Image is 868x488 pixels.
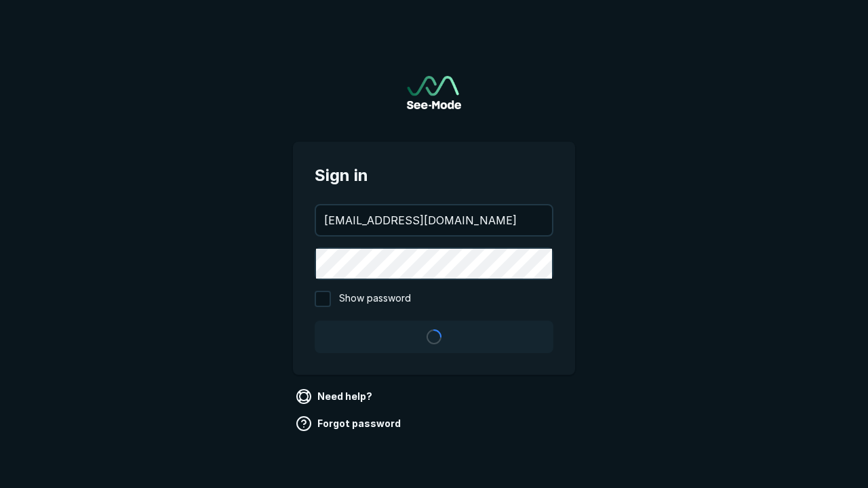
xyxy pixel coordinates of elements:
a: Go to sign in [407,76,461,109]
a: Forgot password [293,413,406,434]
img: See-Mode Logo [407,76,461,109]
a: Need help? [293,386,378,407]
span: Sign in [315,163,553,188]
span: Show password [339,291,411,307]
input: your@email.com [316,205,552,235]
